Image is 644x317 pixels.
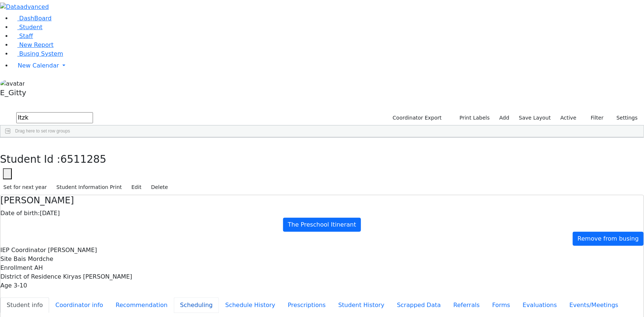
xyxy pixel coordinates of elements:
label: Site [0,255,12,263]
span: Drag here to set row groups [15,128,70,134]
a: The Preschool Itinerant [283,218,361,232]
button: Schedule History [219,297,282,313]
span: Student [19,24,42,31]
button: Referrals [447,297,486,313]
div: [DATE] [0,209,644,218]
span: Bais Mordche [14,255,53,262]
span: Staff [19,32,33,39]
button: Delete [148,182,171,193]
button: Events/Meetings [563,297,624,313]
button: Edit [128,182,145,193]
label: IEP Coordinator [0,246,46,255]
span: 6511285 [61,153,107,165]
h4: [PERSON_NAME] [0,195,644,206]
button: Settings [607,112,641,124]
button: Scrapped Data [391,297,447,313]
span: AH [34,264,43,271]
a: New Calendar [12,58,644,73]
span: DashBoard [19,15,52,22]
a: Student [12,24,42,31]
label: Active [557,112,580,124]
a: New Report [12,41,54,48]
button: Student History [332,297,391,313]
button: Print Labels [451,112,493,124]
button: Recommendation [109,297,174,313]
button: Evaluations [516,297,563,313]
span: New Report [19,41,54,48]
a: Remove from busing [573,232,644,246]
span: [PERSON_NAME] [48,247,97,254]
button: Coordinator Export [388,112,445,124]
label: Enrollment [0,263,32,272]
label: Age [0,281,12,290]
span: New Calendar [18,62,59,69]
span: Kiryas [PERSON_NAME] [63,273,132,280]
label: Date of birth: [0,209,40,218]
button: Student Information Print [53,182,125,193]
a: Busing System [12,50,63,57]
button: Coordinator info [49,297,109,313]
span: Busing System [19,50,63,57]
button: Forms [486,297,517,313]
a: DashBoard [12,15,52,22]
button: Scheduling [174,297,219,313]
button: Filter [581,112,607,124]
a: Staff [12,32,33,39]
button: Student info [0,297,49,313]
a: Add [496,112,513,124]
label: District of Residence [0,272,61,281]
button: Prescriptions [282,297,332,313]
input: Search [16,112,93,123]
span: 3-10 [14,282,27,289]
button: Save Layout [516,112,554,124]
span: Remove from busing [578,235,639,242]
